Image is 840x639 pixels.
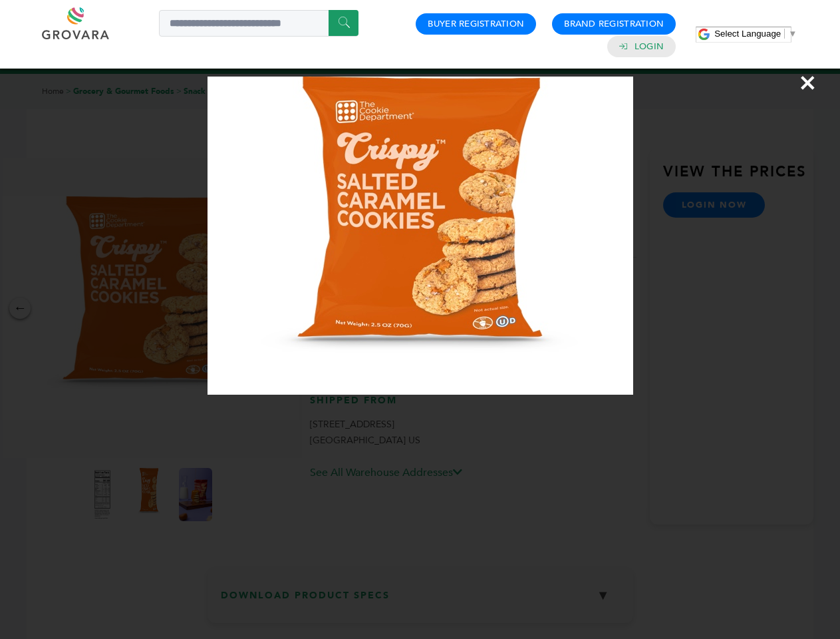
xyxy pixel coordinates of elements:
span: Select Language [714,29,781,39]
a: Select Language​ [714,29,797,39]
a: Brand Registration [564,18,664,30]
span: × [799,64,817,101]
input: Search a product or brand... [159,10,358,37]
img: Image Preview [208,77,633,395]
span: ​ [784,29,785,39]
span: ▼ [788,29,797,39]
a: Buyer Registration [428,18,524,30]
a: Login [634,41,664,53]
